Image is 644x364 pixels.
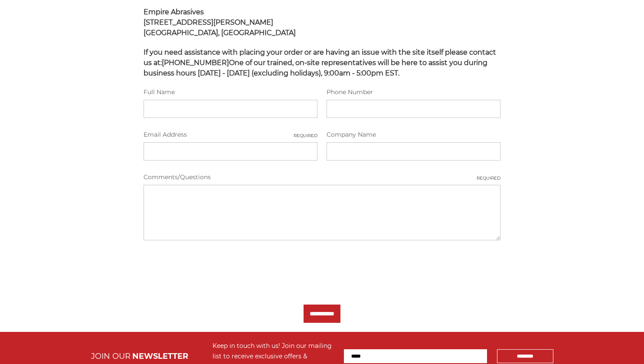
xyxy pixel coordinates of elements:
[144,130,317,139] label: Email Address
[144,48,496,77] span: If you need assistance with placing your order or are having an issue with the site itself please...
[327,88,500,97] label: Phone Number
[144,173,501,182] label: Comments/Questions
[327,130,500,139] label: Company Name
[91,351,131,361] span: JOIN OUR
[294,132,317,139] small: Required
[477,175,500,181] small: Required
[162,59,229,67] strong: [PHONE_NUMBER]
[144,18,296,37] strong: [STREET_ADDRESS][PERSON_NAME] [GEOGRAPHIC_DATA], [GEOGRAPHIC_DATA]
[144,8,204,16] span: Empire Abrasives
[144,88,317,97] label: Full Name
[132,351,188,361] span: NEWSLETTER
[144,253,275,286] iframe: reCAPTCHA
